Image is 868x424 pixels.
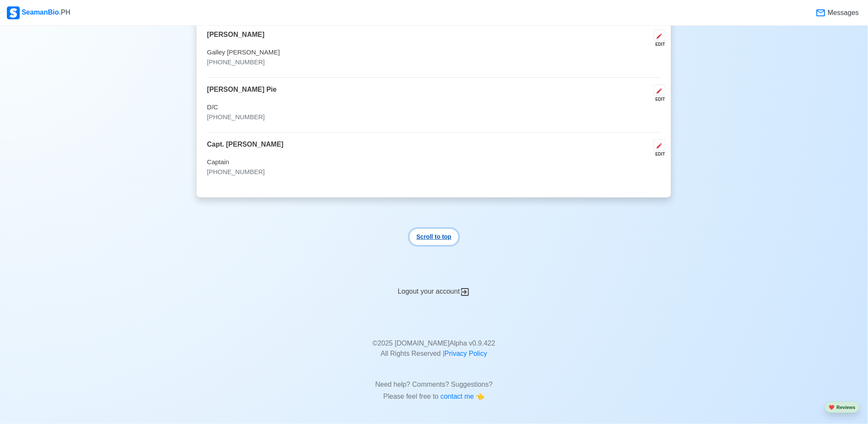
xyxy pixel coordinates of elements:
div: EDIT [650,41,665,48]
div: EDIT [650,151,665,157]
a: Privacy Policy [444,350,487,357]
p: [PHONE_NUMBER] [207,167,661,177]
p: [PHONE_NUMBER] [207,112,661,122]
p: Please feel free to [203,391,665,402]
p: D/C [207,102,661,112]
p: [PERSON_NAME] Pie [207,84,277,102]
p: © 2025 [DOMAIN_NAME] Alpha v 0.9.422 All Rights Reserved | [203,328,665,359]
p: Need help? Comments? Suggestions? [203,369,665,390]
span: heart [829,405,835,410]
span: point [476,393,485,400]
div: SeamanBio [7,6,70,19]
button: heartReviews [825,402,859,413]
img: Logo [7,6,20,19]
div: Logout your account [196,276,671,297]
p: Galley [PERSON_NAME] [207,48,661,57]
span: Messages [826,8,859,18]
span: contact me [441,393,476,400]
button: Scroll to top [409,229,459,245]
p: [PERSON_NAME] [207,30,264,48]
p: Captain [207,157,661,167]
span: .PH [59,9,71,16]
p: [PHONE_NUMBER] [207,57,661,67]
div: EDIT [650,96,665,102]
p: Capt. [PERSON_NAME] [207,139,283,157]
